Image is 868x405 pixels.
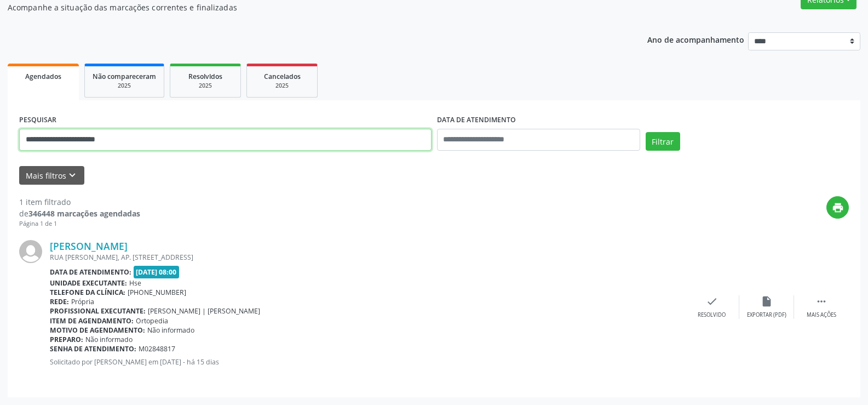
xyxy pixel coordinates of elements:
[19,166,84,185] button: Mais filtroskeyboard_arrow_down
[19,112,56,129] label: PESQUISAR
[139,344,175,353] span: M02848817
[85,335,133,344] span: Não informado
[71,297,94,306] span: Própria
[28,208,140,219] strong: 346448 marcações agendadas
[50,306,146,316] b: Profissional executante:
[50,253,685,262] div: RUA [PERSON_NAME], AP. [STREET_ADDRESS]
[826,196,849,219] button: print
[50,278,127,288] b: Unidade executante:
[129,278,141,288] span: Hse
[50,357,685,367] p: Solicitado por [PERSON_NAME] em [DATE] - há 15 dias
[66,169,78,181] i: keyboard_arrow_down
[93,82,156,90] div: 2025
[50,297,69,306] b: Rede:
[148,306,260,316] span: [PERSON_NAME] | [PERSON_NAME]
[264,72,301,81] span: Cancelados
[19,208,140,219] div: de
[19,196,140,208] div: 1 item filtrado
[50,326,145,335] b: Motivo de agendamento:
[807,311,836,319] div: Mais ações
[19,240,42,263] img: img
[50,288,125,297] b: Telefone da clínica:
[147,326,194,335] span: Não informado
[50,240,128,252] a: [PERSON_NAME]
[134,266,180,278] span: [DATE] 08:00
[437,112,516,129] label: DATA DE ATENDIMENTO
[50,316,134,326] b: Item de agendamento:
[50,335,83,344] b: Preparo:
[706,295,718,307] i: check
[188,72,222,81] span: Resolvidos
[255,82,309,90] div: 2025
[698,311,726,319] div: Resolvido
[50,267,131,277] b: Data de atendimento:
[761,295,773,307] i: insert_drive_file
[136,316,168,326] span: Ortopedia
[815,295,827,307] i: 
[647,32,744,46] p: Ano de acompanhamento
[178,82,233,90] div: 2025
[25,72,61,81] span: Agendados
[93,72,156,81] span: Não compareceram
[747,311,786,319] div: Exportar (PDF)
[832,202,844,214] i: print
[50,344,136,353] b: Senha de atendimento:
[646,132,680,151] button: Filtrar
[128,288,186,297] span: [PHONE_NUMBER]
[19,219,140,229] div: Página 1 de 1
[8,2,605,13] p: Acompanhe a situação das marcações correntes e finalizadas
